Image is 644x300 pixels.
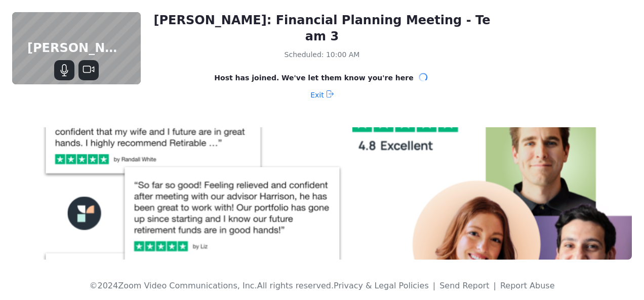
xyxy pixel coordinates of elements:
[500,280,555,292] button: Report Abuse
[310,87,324,103] span: Exit
[97,281,118,290] span: 2024
[433,281,435,290] span: |
[78,60,99,80] button: Stop Video
[12,127,632,260] img: waiting room background
[152,48,492,61] div: Scheduled: 10:00 AM
[89,281,97,290] span: ©
[334,281,429,290] a: Privacy & Legal Policies
[310,87,334,103] button: Exit
[257,281,334,290] span: All rights reserved.
[54,60,74,80] button: Mute
[494,281,496,290] span: |
[118,281,257,290] span: Zoom Video Communications, Inc.
[439,280,489,292] button: Send Report
[152,12,492,44] div: [PERSON_NAME]: Financial Planning Meeting - Team 3
[214,73,413,83] span: Host has joined. We've let them know you're here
